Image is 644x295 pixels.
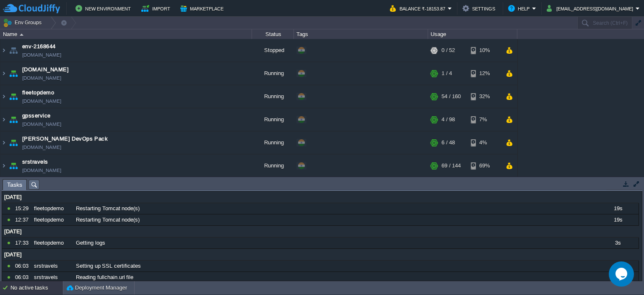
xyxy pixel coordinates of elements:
div: 54 / 160 [441,85,461,108]
div: Name [1,29,252,39]
div: 12:37 [15,214,31,225]
a: [DOMAIN_NAME] [22,166,61,175]
div: 26s [597,261,638,272]
div: 69 / 144 [441,154,461,177]
div: srstravels [32,272,73,283]
span: Tasks [7,180,22,190]
div: No active tasks [10,281,63,295]
div: Usage [428,29,517,39]
div: Running [252,131,294,154]
img: AMDAwAAAACH5BAEAAAAALAAAAAABAAEAAAICRAEAOw== [8,39,19,62]
img: AMDAwAAAACH5BAEAAAAALAAAAAABAAEAAAICRAEAOw== [8,154,19,177]
button: Marketplace [180,3,226,13]
iframe: chat widget [609,261,636,287]
button: Balance ₹-18153.87 [390,3,448,13]
div: 19s [597,203,638,214]
div: 69% [471,154,498,177]
div: [DATE] [2,249,639,260]
a: gpsservice [22,112,51,120]
a: [DOMAIN_NAME] [22,143,61,151]
button: New Environment [75,3,133,13]
img: AMDAwAAAACH5BAEAAAAALAAAAAABAAEAAAICRAEAOw== [8,85,19,108]
div: Running [252,62,294,85]
a: env-2168644 [22,42,56,51]
div: 4% [471,131,498,154]
button: Settings [462,3,498,13]
div: 12% [471,62,498,85]
div: Running [252,85,294,108]
div: 06:03 [15,261,31,272]
img: AMDAwAAAACH5BAEAAAAALAAAAAABAAEAAAICRAEAOw== [0,39,7,62]
span: Setting up SSL certificates [76,262,141,270]
a: [DOMAIN_NAME] [22,51,61,59]
a: fleetopdemo [22,89,54,97]
div: 06:03 [15,272,31,283]
div: 15:29 [15,203,31,214]
a: [DOMAIN_NAME] [22,120,61,128]
div: Status [252,29,293,39]
div: fleetopdemo [32,203,73,214]
div: 0 / 52 [441,39,455,62]
div: Running [252,108,294,131]
div: [DATE] [2,192,639,203]
span: Getting logs [76,239,105,247]
div: 1 / 4 [441,62,452,85]
button: Import [141,3,173,13]
img: AMDAwAAAACH5BAEAAAAALAAAAAABAAEAAAICRAEAOw== [8,62,19,85]
div: fleetopdemo [32,214,73,225]
img: AMDAwAAAACH5BAEAAAAALAAAAAABAAEAAAICRAEAOw== [0,62,7,85]
span: Restarting Tomcat node(s) [76,205,140,212]
img: AMDAwAAAACH5BAEAAAAALAAAAAABAAEAAAICRAEAOw== [8,131,19,154]
div: [DATE] [2,226,639,237]
span: Restarting Tomcat node(s) [76,216,140,224]
div: 17:33 [15,238,31,248]
div: 7% [471,108,498,131]
div: Stopped [252,39,294,62]
div: fleetopdemo [32,238,73,248]
a: [PERSON_NAME] DevOps Pack [22,135,108,143]
button: Env Groups [3,17,44,29]
div: 10% [471,39,498,62]
a: srstravels [22,158,48,166]
button: Help [508,3,532,13]
a: [DOMAIN_NAME] [22,74,61,82]
button: Deployment Manager [67,284,127,292]
div: Running [252,154,294,177]
div: srstravels [32,261,73,272]
img: AMDAwAAAACH5BAEAAAAALAAAAAABAAEAAAICRAEAOw== [8,108,19,131]
a: [DOMAIN_NAME] [22,97,61,105]
div: 4 / 98 [441,108,455,131]
img: AMDAwAAAACH5BAEAAAAALAAAAAABAAEAAAICRAEAOw== [20,34,23,36]
div: 3s [597,238,638,248]
div: 19s [597,214,638,225]
img: AMDAwAAAACH5BAEAAAAALAAAAAABAAEAAAICRAEAOw== [0,154,7,177]
div: 32% [471,85,498,108]
button: [EMAIL_ADDRESS][DOMAIN_NAME] [547,3,636,13]
img: CloudJiffy [3,3,60,14]
div: 7s [597,272,638,283]
div: 6 / 48 [441,131,455,154]
a: [DOMAIN_NAME] [22,65,69,74]
img: AMDAwAAAACH5BAEAAAAALAAAAAABAAEAAAICRAEAOw== [0,108,7,131]
span: Reading fullchain.url file [76,274,133,281]
img: AMDAwAAAACH5BAEAAAAALAAAAAABAAEAAAICRAEAOw== [0,85,7,108]
div: Tags [294,29,428,39]
img: AMDAwAAAACH5BAEAAAAALAAAAAABAAEAAAICRAEAOw== [0,131,7,154]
